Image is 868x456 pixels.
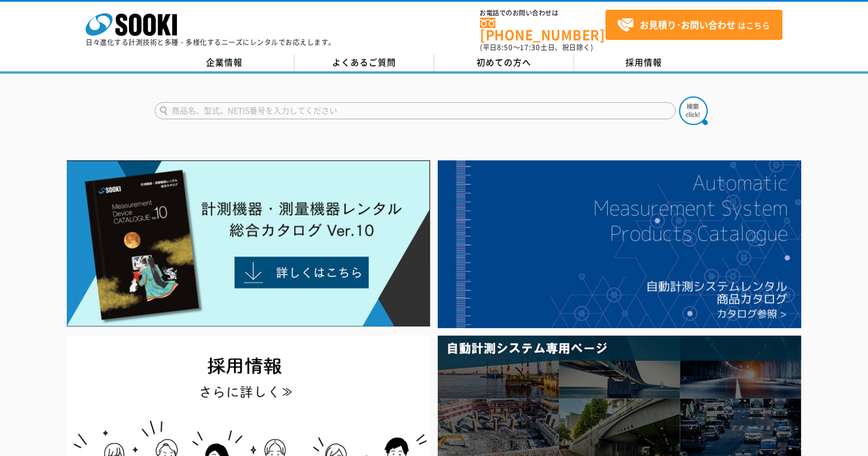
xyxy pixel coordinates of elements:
img: btn_search.png [679,96,708,125]
span: (平日 ～ 土日、祝日除く) [480,42,593,53]
input: 商品名、型式、NETIS番号を入力してください [155,102,676,119]
a: 初めての方へ [434,54,574,71]
p: 日々進化する計測技術と多種・多様化するニーズにレンタルでお応えします。 [86,39,336,46]
img: 自動計測システムカタログ [438,160,801,328]
span: お電話でのお問い合わせは [480,10,605,17]
span: 初めての方へ [477,56,531,68]
a: 企業情報 [155,54,294,71]
a: [PHONE_NUMBER] [480,18,605,41]
a: 採用情報 [574,54,714,71]
span: 17:30 [520,42,540,53]
img: Catalog Ver10 [67,160,430,327]
a: お見積り･お問い合わせはこちら [605,10,782,40]
strong: お見積り･お問い合わせ [640,18,736,31]
a: よくあるご質問 [294,54,434,71]
span: 8:50 [497,42,513,53]
span: はこちら [617,17,770,34]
